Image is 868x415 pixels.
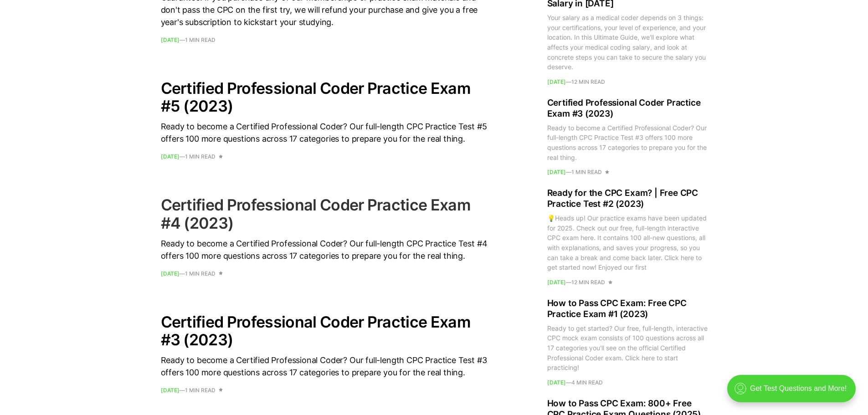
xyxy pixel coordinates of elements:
span: 1 min read [571,170,602,175]
footer: — [161,388,489,393]
h2: Certified Professional Coder Practice Exam #5 (2023) [161,79,489,115]
h2: Ready for the CPC Exam? | Free CPC Practice Test #2 (2023) [547,188,708,210]
div: Ready to become a Certified Professional Coder? Our full-length CPC Practice Test #3 offers 100 m... [547,123,708,163]
time: [DATE] [547,379,566,386]
time: [DATE] [161,36,180,43]
footer: — [161,37,489,43]
span: 1 min read [185,37,216,43]
div: Ready to become a Certified Professional Coder? Our full-length CPC Practice Test #5 offers 100 m... [161,120,489,145]
iframe: portal-trigger [719,370,868,415]
span: 4 min read [571,380,603,385]
span: 12 min read [571,280,605,285]
h2: Certified Professional Coder Practice Exam #3 (2023) [161,313,489,348]
div: Ready to get started? Our free, full-length, interactive CPC mock exam consists of 100 questions ... [547,323,708,373]
h2: Certified Professional Coder Practice Exam #4 (2023) [161,196,489,231]
a: Certified Professional Coder Practice Exam #5 (2023) Ready to become a Certified Professional Cod... [161,79,489,159]
a: Certified Professional Coder Practice Exam #4 (2023) Ready to become a Certified Professional Cod... [161,196,489,276]
div: Ready to become a Certified Professional Coder? Our full-length CPC Practice Test #4 offers 100 m... [161,237,489,262]
a: Certified Professional Coder Practice Exam #3 (2023) Ready to become a Certified Professional Cod... [547,97,708,175]
time: [DATE] [161,387,180,394]
footer: — [161,271,489,277]
span: 1 min read [185,154,216,159]
time: [DATE] [547,78,566,85]
span: 1 min read [185,271,216,277]
time: [DATE] [161,153,180,160]
time: [DATE] [161,270,180,277]
h2: Certified Professional Coder Practice Exam #3 (2023) [547,97,708,119]
time: [DATE] [547,279,566,286]
h2: How to Pass CPC Exam: Free CPC Practice Exam #1 (2023) [547,298,708,320]
time: [DATE] [547,169,566,176]
div: 💡Heads up! Our practice exams have been updated for 2025. Check out our free, full-length interac... [547,213,708,272]
footer: — [547,79,708,85]
div: Ready to become a Certified Professional Coder? Our full-length CPC Practice Test #3 offers 100 m... [161,354,489,379]
div: Your salary as a medical coder depends on 3 things: your certifications, your level of experience... [547,13,708,72]
span: 1 min read [185,388,216,393]
footer: — [161,154,489,159]
a: How to Pass CPC Exam: Free CPC Practice Exam #1 (2023) Ready to get started? Our free, full-lengt... [547,298,708,385]
span: 12 min read [571,79,605,85]
a: Certified Professional Coder Practice Exam #3 (2023) Ready to become a Certified Professional Cod... [161,313,489,393]
footer: — [547,380,708,385]
footer: — [547,280,708,285]
footer: — [547,170,708,175]
a: Ready for the CPC Exam? | Free CPC Practice Test #2 (2023) 💡Heads up! Our practice exams have bee... [547,188,708,286]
